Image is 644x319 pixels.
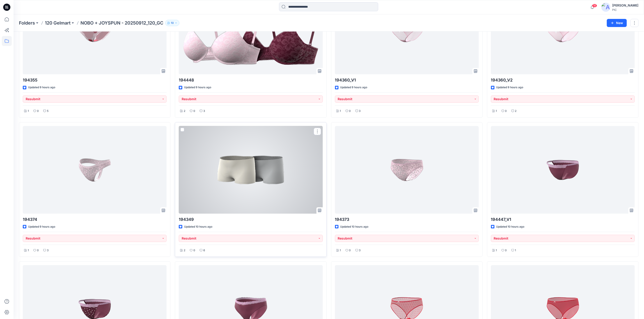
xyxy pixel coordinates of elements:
a: 194374 [23,126,167,214]
p: 194373 [335,216,479,223]
p: 0 [505,248,507,253]
p: 3 [359,109,361,113]
p: Updated 9 hours ago [28,85,55,90]
a: 194373 [335,126,479,214]
p: Updated 10 hours ago [184,224,212,229]
p: 5 [47,109,48,113]
p: 194349 [179,216,323,223]
p: 1 [28,109,29,113]
p: 0 [349,109,351,113]
img: avatar [601,3,610,12]
p: 0 [193,109,195,113]
p: Updated 10 hours ago [496,224,525,229]
p: 0 [37,248,39,253]
p: 10 [171,20,174,25]
p: Updated 9 hours ago [496,85,523,90]
p: 1 [28,248,29,253]
p: 0 [193,248,195,253]
p: 1 [496,248,497,253]
p: 1 [496,109,497,113]
p: 194447_V1 [491,216,635,223]
p: 3 [359,248,361,253]
div: PIC [612,8,638,11]
p: 1 [515,248,516,253]
a: 194447_V1 [491,126,635,214]
p: Updated 9 hours ago [184,85,211,90]
p: 2 [184,109,185,113]
button: 10 [165,20,179,26]
p: NOBO + JOYSPUN - 20250912_120_GC [80,20,163,26]
p: 3 [203,109,205,113]
a: 120 Gelmart [45,20,71,26]
p: 0 [37,109,39,113]
div: [PERSON_NAME] [612,3,638,8]
button: New [607,19,627,27]
a: Folders [19,20,35,26]
p: Updated 9 hours ago [28,224,55,229]
p: 6 [203,248,205,253]
p: 2 [515,109,517,113]
p: 2 [184,248,185,253]
p: Updated 9 hours ago [340,85,367,90]
p: Updated 10 hours ago [340,224,369,229]
p: 194374 [23,216,167,223]
p: 194355 [23,77,167,83]
p: 194448 [179,77,323,83]
span: 18 [592,4,597,7]
p: 194360_V1 [335,77,479,83]
a: 194349 [179,126,323,214]
p: 194360_V2 [491,77,635,83]
p: 1 [340,248,341,253]
p: 1 [340,109,341,113]
p: 0 [505,109,507,113]
p: 3 [47,248,49,253]
p: 0 [349,248,351,253]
